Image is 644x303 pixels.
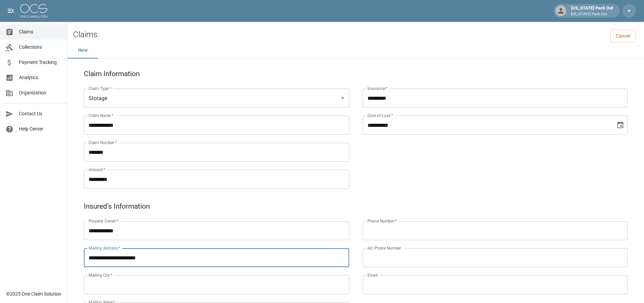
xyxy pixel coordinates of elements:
[19,74,62,81] span: Analytics
[89,245,120,251] label: Mailing Address
[610,30,636,42] a: Cancel
[568,5,616,17] div: [US_STATE] Pack Out
[367,113,393,118] label: Date of Loss
[20,4,47,18] img: ocs-logo-white-transparent.png
[89,167,105,172] label: Amount
[19,59,62,66] span: Payment Tracking
[19,125,62,133] span: Help Center
[84,89,349,108] div: Storage
[89,86,111,91] label: Claim Type
[367,245,401,251] label: Alt. Phone Number
[19,44,62,51] span: Collections
[19,89,62,96] span: Organization
[6,290,61,297] div: © 2025 One Claim Solution
[89,218,119,224] label: Property Owner
[367,86,387,91] label: Insurance
[89,140,117,145] label: Claim Number
[68,42,644,59] div: dynamic tabs
[89,113,113,118] label: Claim Name
[19,28,62,36] span: Claims
[367,218,397,224] label: Phone Number
[367,272,378,278] label: Email
[89,272,113,278] label: Mailing City
[571,11,613,17] p: [US_STATE] Pack Out
[19,110,62,117] span: Contact Us
[4,4,18,18] button: open drawer
[73,30,97,40] h2: Claims
[68,42,98,59] button: New
[614,118,627,132] button: Choose date, selected date is Jun 15, 2025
